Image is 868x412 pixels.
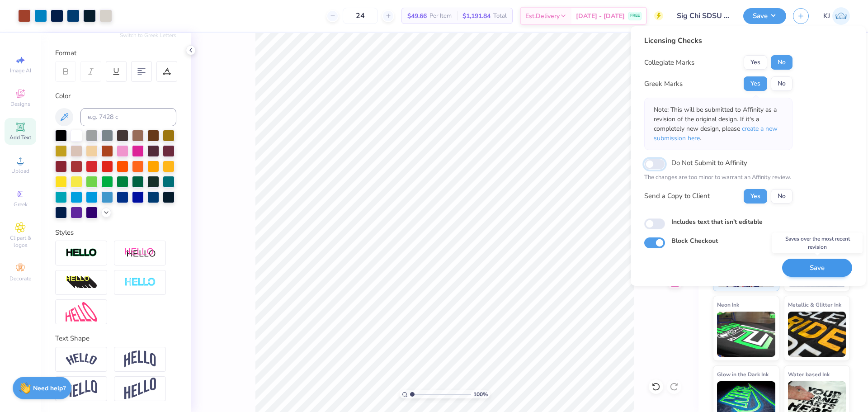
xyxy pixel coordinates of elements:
[9,275,31,282] span: Decorate
[671,236,718,246] label: Block Checkout
[66,380,97,398] img: Flag
[788,300,841,309] span: Metallic & Glitter Ink
[55,227,176,238] div: Styles
[644,191,710,201] div: Send a Copy to Client
[744,189,767,204] button: Yes
[66,248,97,258] img: Stroke
[644,79,683,89] div: Greek Marks
[124,247,156,259] img: Shadow
[124,350,156,368] img: Arch
[630,13,640,19] span: FREE
[66,275,97,290] img: 3d Illusion
[429,11,452,21] span: Per Item
[66,353,97,365] img: Arc
[9,134,31,141] span: Add Text
[717,369,769,379] span: Glow in the Dark Ink
[55,333,176,344] div: Text Shape
[343,8,378,24] input: – –
[744,55,767,70] button: Yes
[493,11,507,21] span: Total
[644,35,793,46] div: Licensing Checks
[10,100,30,108] span: Designs
[124,277,156,288] img: Negative Space
[823,11,830,21] span: KJ
[55,48,177,58] div: Format
[771,55,793,70] button: No
[717,312,775,357] img: Neon Ink
[771,76,793,91] button: No
[576,11,625,21] span: [DATE] - [DATE]
[55,91,176,101] div: Color
[654,105,783,143] p: Note: This will be submitted to Affinity as a revision of the original design. If it's a complete...
[743,8,786,24] button: Save
[120,32,176,39] button: Switch to Greek Letters
[782,259,852,277] button: Save
[717,300,739,309] span: Neon Ink
[670,7,736,25] input: Untitled Design
[644,173,793,182] p: The changes are too minor to warrant an Affinity review.
[771,189,793,204] button: No
[671,157,747,169] label: Do Not Submit to Affinity
[80,108,176,126] input: e.g. 7428 c
[33,384,66,393] strong: Need help?
[772,232,863,253] div: Saves over the most recent revision
[5,234,36,249] span: Clipart & logos
[10,67,31,74] span: Image AI
[788,369,830,379] span: Water based Ink
[644,57,694,68] div: Collegiate Marks
[823,7,850,25] a: KJ
[66,302,97,322] img: Free Distort
[744,76,767,91] button: Yes
[407,11,427,21] span: $49.66
[671,217,763,227] label: Includes text that isn't editable
[832,7,850,25] img: Kendra Jingco
[11,167,29,175] span: Upload
[788,312,846,357] img: Metallic & Glitter Ink
[124,378,156,400] img: Rise
[525,11,560,21] span: Est. Delivery
[14,201,28,208] span: Greek
[473,390,488,398] span: 100 %
[462,11,491,21] span: $1,191.84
